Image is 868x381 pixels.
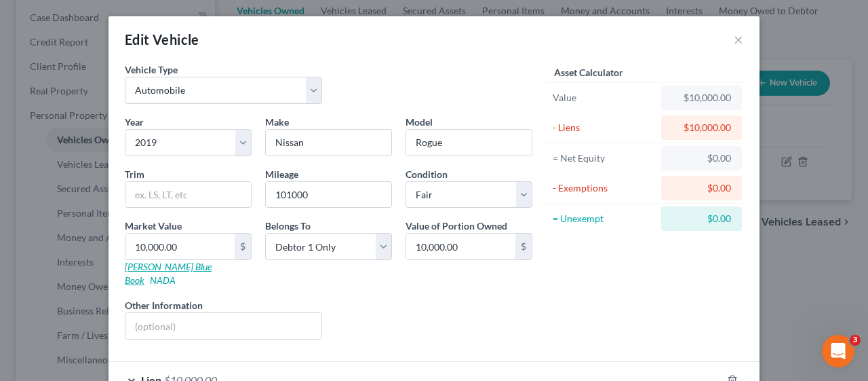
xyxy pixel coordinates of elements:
div: Edit Vehicle [125,30,199,49]
a: [PERSON_NAME] Blue Book [125,261,212,286]
span: Belongs To [265,220,311,232]
div: - Liens [553,121,655,134]
div: $0.00 [672,181,731,195]
div: $ [235,234,251,259]
div: $10,000.00 [672,121,731,134]
label: Market Value [125,219,182,233]
label: Other Information [125,298,203,312]
input: ex. Altima [406,130,532,156]
input: ex. LS, LT, etc [125,182,251,208]
label: Model [406,115,433,129]
label: Asset Calculator [554,65,623,79]
input: 0.00 [406,234,515,259]
label: Trim [125,167,144,181]
input: 0.00 [125,234,235,259]
div: $0.00 [672,151,731,165]
div: Value [553,91,655,105]
div: = Net Equity [553,151,655,165]
a: NADA [150,274,176,286]
input: (optional) [125,313,321,339]
input: ex. Nissan [266,130,391,156]
label: Value of Portion Owned [406,219,507,233]
span: Make [265,116,289,128]
span: 3 [850,335,861,346]
iframe: Intercom live chat [822,335,854,367]
input: -- [266,182,391,208]
div: $ [515,234,532,259]
button: × [734,31,743,48]
label: Vehicle Type [125,62,178,77]
div: - Exemptions [553,181,655,195]
div: $10,000.00 [672,91,731,105]
label: Year [125,115,144,129]
div: = Unexempt [553,212,655,225]
label: Mileage [265,167,298,181]
label: Condition [406,167,448,181]
div: $0.00 [672,212,731,225]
